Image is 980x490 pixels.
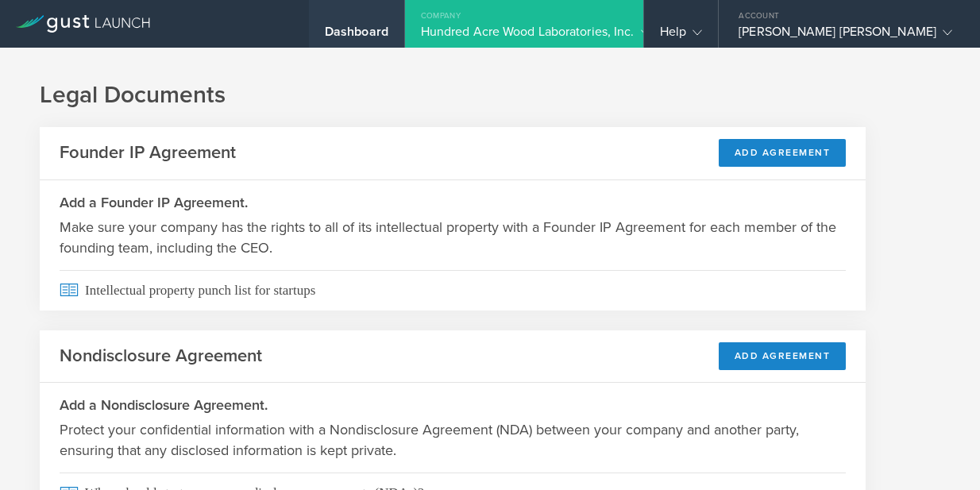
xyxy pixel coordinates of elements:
[40,270,866,311] a: Intellectual property punch list for startups
[60,192,846,213] h3: Add a Founder IP Agreement.
[60,141,236,164] h2: Founder IP Agreement
[901,414,980,490] iframe: Chat Widget
[60,217,846,258] p: Make sure your company has the rights to all of its intellectual property with a Founder IP Agree...
[60,395,846,415] h3: Add a Nondisclosure Agreement.
[719,342,847,370] button: Add Agreement
[719,139,847,167] button: Add Agreement
[60,270,846,311] span: Intellectual property punch list for startups
[325,24,388,48] div: Dashboard
[421,24,627,48] div: Hundred Acre Wood Laboratories, Inc.
[739,24,952,48] div: [PERSON_NAME] [PERSON_NAME]
[60,419,846,461] p: Protect your confidential information with a Nondisclosure Agreement (NDA) between your company a...
[60,345,262,368] h2: Nondisclosure Agreement
[40,79,940,111] h1: Legal Documents
[660,24,702,48] div: Help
